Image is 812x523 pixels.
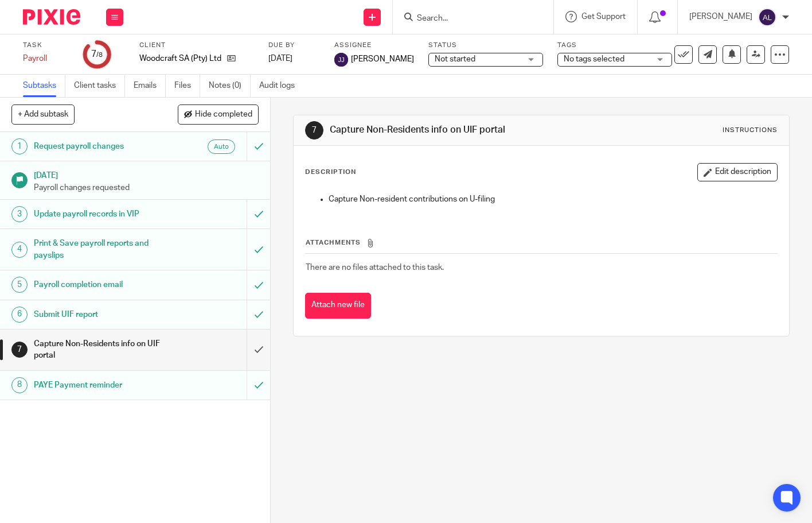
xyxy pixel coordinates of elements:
span: There are no files attached to this task. [306,264,444,272]
div: Payroll [23,53,69,64]
small: /8 [96,52,103,58]
div: 4 [11,242,28,258]
div: 8 [11,377,28,393]
h1: Capture Non-Residents info on UIF portal [330,124,566,136]
a: Files [174,75,200,97]
div: 7 [11,342,28,358]
h1: Request payroll changes [34,138,168,155]
input: Search [416,14,519,24]
div: Instructions [723,126,778,135]
a: Subtasks [23,75,65,97]
img: svg%3E [334,53,348,67]
h1: Print & Save payroll reports and payslips [34,235,168,264]
div: 5 [11,277,28,293]
a: Audit logs [259,75,303,97]
span: [PERSON_NAME] [351,53,414,65]
button: Attach new file [305,293,371,319]
a: Notes (0) [209,75,251,97]
span: Hide completed [195,110,252,119]
div: 6 [11,307,28,323]
label: Due by [268,41,320,50]
p: Payroll changes requested [34,182,259,193]
p: Woodcraft SA (Pty) Ltd [139,53,221,64]
label: Tags [557,41,672,50]
p: Capture Non-resident contributions on U-filing [329,193,776,205]
img: Pixie [23,9,80,25]
div: 7 [305,121,323,140]
a: Emails [134,75,166,97]
div: 7 [91,48,103,61]
label: Task [23,41,69,50]
p: Description [305,168,356,177]
button: Edit description [697,163,778,181]
span: [DATE] [268,55,292,63]
span: No tags selected [564,55,624,63]
img: svg%3E [758,8,776,26]
label: Status [428,41,543,50]
label: Client [139,41,254,50]
span: Attachments [306,239,361,246]
h1: Payroll completion email [34,276,168,293]
span: Not started [435,55,475,63]
div: 3 [11,206,28,222]
label: Assignee [334,41,414,50]
h1: PAYE Payment reminder [34,377,168,394]
div: Auto [208,140,235,154]
a: Client tasks [74,75,125,97]
div: 1 [11,138,28,154]
button: + Add subtask [11,104,75,124]
span: Get Support [581,13,626,21]
h1: Capture Non-Residents info on UIF portal [34,335,168,365]
h1: Submit UIF report [34,306,168,323]
button: Hide completed [178,104,259,124]
p: [PERSON_NAME] [689,11,752,22]
h1: Update payroll records in VIP [34,206,168,223]
h1: [DATE] [34,167,259,181]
